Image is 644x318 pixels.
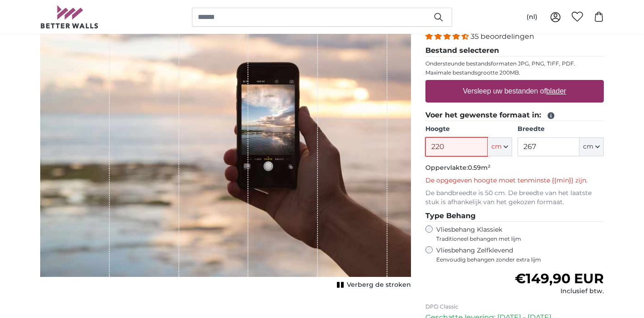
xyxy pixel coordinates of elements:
[491,142,502,151] span: cm
[425,45,604,56] legend: Bestand selecteren
[579,137,604,156] button: cm
[583,142,593,151] span: cm
[425,164,604,173] p: Oppervlakte:
[488,137,512,156] button: cm
[425,125,512,134] label: Hoogte
[425,189,604,207] p: De bandbreedte is 50 cm. De breedte van het laatste stuk is afhankelijk van het gekozen formaat.
[334,279,411,291] button: Verberg de stroken
[436,235,587,243] span: Traditioneel behangen met lijm
[425,303,604,310] p: DPD Classic
[425,210,604,222] legend: Type Behang
[425,110,604,121] legend: Voer het gewenste formaat in:
[436,246,604,263] label: Vliesbehang Zelfklevend
[518,125,604,134] label: Breedte
[425,32,471,41] span: 4.34 stars
[425,176,604,185] p: De opgegeven hoogte moet tenminste {{min}} zijn.
[425,60,604,67] p: Ondersteunde bestandsformaten JPG, PNG, TIFF, PDF.
[519,9,545,25] button: (nl)
[436,256,604,263] span: Eenvoudig behangen zonder extra lijm
[471,32,534,41] span: 35 beoordelingen
[515,270,604,287] span: €149,90 EUR
[515,287,604,296] div: Inclusief btw.
[436,225,587,243] label: Vliesbehang Klassiek
[347,281,411,290] span: Verberg de stroken
[425,69,604,76] p: Maximale bestandsgrootte 200MB.
[40,5,99,28] img: Betterwalls
[546,87,566,95] u: blader
[468,164,490,172] span: 0.59m²
[459,82,570,100] label: Versleep uw bestanden of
